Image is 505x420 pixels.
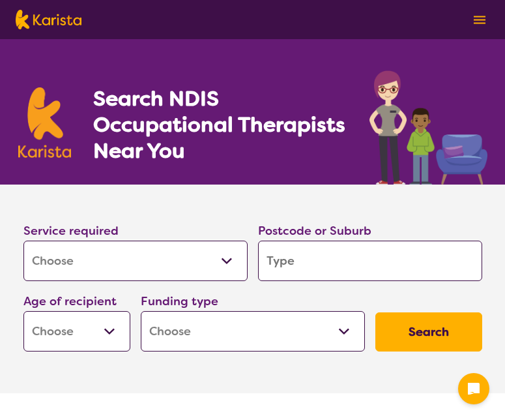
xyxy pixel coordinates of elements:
[375,312,482,352] button: Search
[474,16,485,24] img: menu
[18,87,72,158] img: Karista logo
[141,293,218,309] label: Funding type
[369,70,487,185] img: occupational-therapy
[258,241,482,281] input: Type
[93,85,347,164] h1: Search NDIS Occupational Therapists Near You
[23,293,117,309] label: Age of recipient
[16,10,81,29] img: Karista logo
[258,223,371,239] label: Postcode or Suburb
[23,223,119,239] label: Service required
